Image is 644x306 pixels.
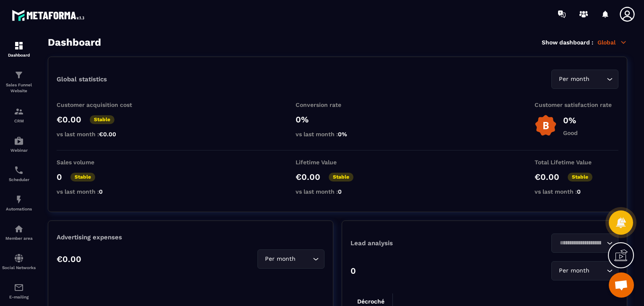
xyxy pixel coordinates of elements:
[14,70,24,80] img: formation
[90,115,114,124] p: Stable
[57,172,62,182] p: 0
[2,236,36,241] p: Member area
[591,75,605,84] input: Search for option
[563,130,578,136] p: Good
[99,188,103,195] span: 0
[14,106,24,117] img: formation
[14,253,24,263] img: social-network
[2,64,36,100] a: formationformationSales Funnel Website
[297,254,311,264] input: Search for option
[568,173,592,182] p: Stable
[57,188,140,195] p: vs last month :
[12,8,87,23] img: logo
[57,159,140,166] p: Sales volume
[2,130,36,159] a: automationsautomationsWebinar
[535,101,618,108] p: Customer satisfaction rate
[296,188,379,195] p: vs last month :
[2,82,36,94] p: Sales Funnel Website
[2,218,36,247] a: automationsautomationsMember area
[257,249,325,269] div: Search for option
[557,266,591,275] span: Per month
[57,75,107,83] p: Global statistics
[351,239,485,247] p: Lead analysis
[14,283,24,293] img: email
[351,266,356,276] p: 0
[551,233,618,253] div: Search for option
[329,173,353,182] p: Stable
[296,101,379,108] p: Conversion rate
[296,131,379,137] p: vs last month :
[57,254,81,264] p: €0.00
[99,131,116,137] span: €0.00
[14,194,24,205] img: automations
[2,265,36,270] p: Social Networks
[338,188,342,195] span: 0
[14,41,24,51] img: formation
[2,159,36,188] a: schedulerschedulerScheduler
[296,172,320,182] p: €0.00
[57,131,140,137] p: vs last month :
[14,224,24,234] img: automations
[563,115,578,125] p: 0%
[2,247,36,276] a: social-networksocial-networkSocial Networks
[296,114,379,124] p: 0%
[14,136,24,146] img: automations
[57,233,325,241] p: Advertising expenses
[577,188,581,195] span: 0
[535,114,557,137] img: b-badge-o.b3b20ee6.svg
[357,298,384,305] tspan: Décroché
[2,207,36,211] p: Automations
[48,36,101,48] h3: Dashboard
[57,101,140,108] p: Customer acquisition cost
[535,188,618,195] p: vs last month :
[535,159,618,166] p: Total Lifetime Value
[296,159,379,166] p: Lifetime Value
[551,70,618,89] div: Search for option
[2,119,36,123] p: CRM
[557,75,591,84] span: Per month
[263,254,297,264] span: Per month
[2,148,36,153] p: Webinar
[2,177,36,182] p: Scheduler
[338,131,347,137] span: 0%
[57,114,81,124] p: €0.00
[557,239,605,248] input: Search for option
[551,261,618,280] div: Search for option
[597,39,627,46] p: Global
[609,272,634,298] div: Open chat
[2,295,36,299] p: E-mailing
[2,100,36,130] a: formationformationCRM
[2,188,36,218] a: automationsautomationsAutomations
[70,173,95,182] p: Stable
[2,53,36,57] p: Dashboard
[14,165,24,175] img: scheduler
[2,276,36,306] a: emailemailE-mailing
[591,266,605,275] input: Search for option
[2,34,36,64] a: formationformationDashboard
[535,172,559,182] p: €0.00
[542,39,593,46] p: Show dashboard :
